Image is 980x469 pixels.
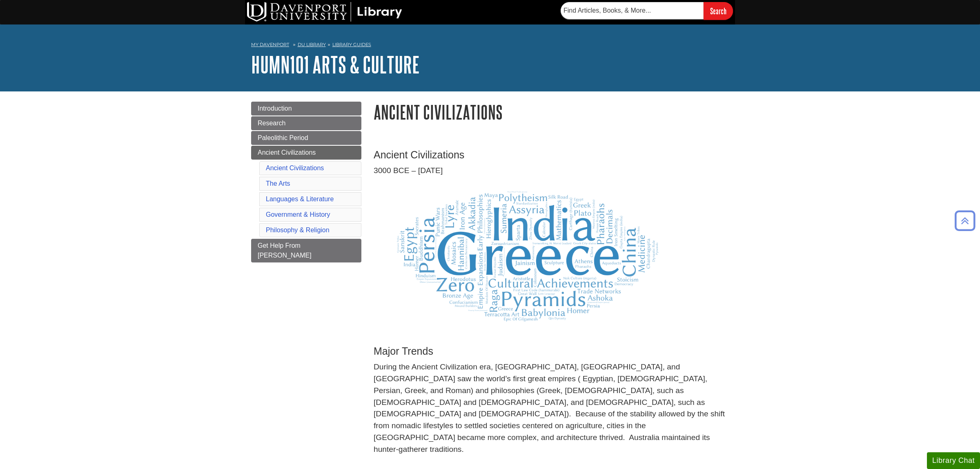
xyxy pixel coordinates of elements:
[374,102,729,122] h1: Ancient Civilizations
[332,42,371,47] a: Library Guides
[251,116,361,130] a: Research
[251,52,420,77] a: HUMN101 Arts & Culture
[374,345,729,357] h3: Major Trends
[258,242,312,259] span: Get Help From [PERSON_NAME]
[298,42,326,47] a: DU Library
[258,149,316,156] span: Ancient Civilizations
[374,361,729,455] p: During the Ancient Civilization era, [GEOGRAPHIC_DATA], [GEOGRAPHIC_DATA], and [GEOGRAPHIC_DATA] ...
[266,227,330,233] a: Philosophy & Religion
[251,41,289,48] a: My Davenport
[251,239,361,262] a: Get Help From [PERSON_NAME]
[258,105,292,112] span: Introduction
[374,165,729,177] p: 3000 BCE – [DATE]
[266,196,334,202] a: Languages & Literature
[704,2,733,20] input: Search
[251,146,361,160] a: Ancient Civilizations
[266,164,324,171] a: Ancient Civilizations
[561,2,704,19] input: Find Articles, Books, & More...
[251,131,361,145] a: Paleolithic Period
[251,39,729,52] nav: breadcrumb
[251,102,361,116] a: Introduction
[561,2,733,20] form: Searches DU Library's articles, books, and more
[374,149,729,161] h3: Ancient Civilizations
[258,120,285,127] span: Research
[266,211,330,218] a: Government & History
[266,180,290,187] a: The Arts
[251,102,361,262] div: Guide Page Menu
[258,134,308,141] span: Paleolithic Period
[952,215,978,226] a: Back to Top
[247,2,402,22] img: DU Library
[927,452,980,469] button: Library Chat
